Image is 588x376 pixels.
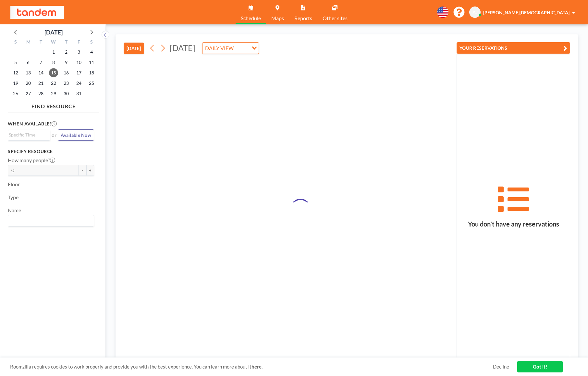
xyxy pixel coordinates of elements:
[251,364,263,370] a: here.
[36,79,45,88] span: Tuesday, October 21, 2025
[271,16,284,21] span: Maps
[9,216,90,225] input: Search for option
[11,89,20,98] span: Sunday, October 26, 2025
[483,10,570,15] span: [PERSON_NAME][DEMOGRAPHIC_DATA]
[24,89,33,98] span: Monday, October 27, 2025
[9,131,46,138] input: Search for option
[11,79,20,88] span: Sunday, October 19, 2025
[493,364,509,370] a: Decline
[10,6,64,19] img: organization-logo
[74,68,83,77] span: Friday, October 17, 2025
[49,79,58,88] span: Wednesday, October 22, 2025
[62,79,71,88] span: Thursday, October 23, 2025
[62,58,71,67] span: Thursday, October 9, 2025
[87,58,96,67] span: Saturday, October 11, 2025
[36,58,45,67] span: Tuesday, October 7, 2025
[79,165,86,176] button: -
[8,130,50,140] div: Search for option
[24,68,33,77] span: Monday, October 13, 2025
[8,207,21,214] label: Name
[86,165,94,176] button: +
[472,9,478,15] span: AJ
[323,16,348,21] span: Other sites
[204,44,235,52] span: DAILY VIEW
[74,89,83,98] span: Friday, October 31, 2025
[10,364,493,370] span: Roomzilla requires cookies to work properly and provide you with the best experience. You can lea...
[61,132,91,138] span: Available Now
[60,38,72,47] div: T
[24,58,33,67] span: Monday, October 6, 2025
[47,38,60,47] div: W
[74,79,83,88] span: Friday, October 24, 2025
[22,38,35,47] div: M
[36,89,45,98] span: Tuesday, October 28, 2025
[35,38,47,47] div: T
[241,16,261,21] span: Schedule
[457,220,570,228] h3: You don’t have any reservations
[85,38,98,47] div: S
[49,47,58,57] span: Wednesday, October 1, 2025
[517,361,563,372] a: Got it!
[236,44,248,52] input: Search for option
[72,38,85,47] div: F
[8,100,99,110] h4: FIND RESOURCE
[8,157,55,163] label: How many people?
[62,47,71,57] span: Thursday, October 2, 2025
[62,89,71,98] span: Thursday, October 30, 2025
[124,43,144,54] button: [DATE]
[8,215,94,226] div: Search for option
[74,47,83,57] span: Friday, October 3, 2025
[44,28,63,37] div: [DATE]
[294,16,312,21] span: Reports
[58,129,94,141] button: Available Now
[62,68,71,77] span: Thursday, October 16, 2025
[74,58,83,67] span: Friday, October 10, 2025
[11,58,20,67] span: Sunday, October 5, 2025
[87,47,96,57] span: Saturday, October 4, 2025
[87,79,96,88] span: Saturday, October 25, 2025
[49,89,58,98] span: Wednesday, October 29, 2025
[8,194,18,201] label: Type
[24,79,33,88] span: Monday, October 20, 2025
[170,43,195,53] span: [DATE]
[202,43,259,54] div: Search for option
[36,68,45,77] span: Tuesday, October 14, 2025
[49,68,58,77] span: Wednesday, October 15, 2025
[8,181,20,188] label: Floor
[8,149,94,154] h3: Specify resource
[9,38,22,47] div: S
[49,58,58,67] span: Wednesday, October 8, 2025
[87,68,96,77] span: Saturday, October 18, 2025
[11,68,20,77] span: Sunday, October 12, 2025
[52,132,56,138] span: or
[457,42,570,54] button: YOUR RESERVATIONS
